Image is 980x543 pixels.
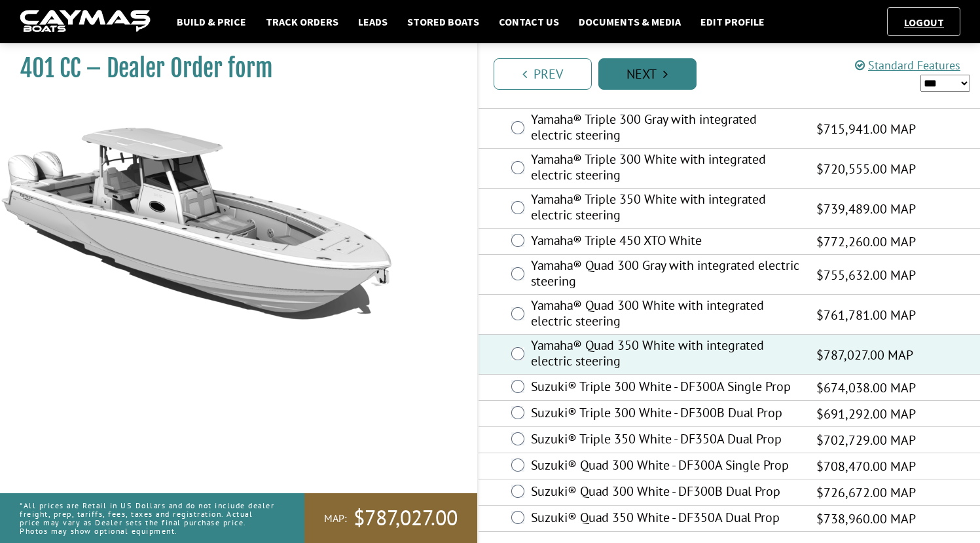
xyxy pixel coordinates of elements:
[816,483,916,502] span: $726,672.00 MAP
[531,233,801,252] label: Yamaha® Triple 450 XTO White
[816,404,916,424] span: $691,292.00 MAP
[531,457,801,476] label: Suzuki® Quad 300 White - DF300A Single Prop
[259,13,345,30] a: Track Orders
[816,232,916,252] span: $772,260.00 MAP
[324,512,347,525] span: MAP:
[816,457,916,476] span: $708,470.00 MAP
[531,431,801,450] label: Suzuki® Triple 350 White - DF350A Dual Prop
[816,345,913,365] span: $787,027.00 MAP
[816,305,916,325] span: $761,781.00 MAP
[816,430,916,450] span: $702,729.00 MAP
[816,378,916,398] span: $674,038.00 MAP
[531,483,801,502] label: Suzuki® Quad 300 White - DF300B Dual Prop
[531,257,801,292] label: Yamaha® Quad 300 Gray with integrated electric steering
[494,58,592,90] a: Prev
[170,13,253,30] a: Build & Price
[20,54,445,83] h1: 401 CC – Dealer Order form
[898,16,951,29] a: Logout
[855,58,960,73] a: Standard Features
[352,13,394,30] a: Leads
[531,111,801,146] label: Yamaha® Triple 300 Gray with integrated electric steering
[20,10,151,34] img: caymas-dealer-connect-2ed40d3bc7270c1d8d7ffb4b79bf05adc795679939227970def78ec6f6c03838.gif
[816,119,916,139] span: $715,941.00 MAP
[531,379,801,398] label: Suzuki® Triple 300 White - DF300A Single Prop
[304,493,477,543] a: MAP:$787,027.00
[531,151,801,186] label: Yamaha® Triple 300 White with integrated electric steering
[531,191,801,226] label: Yamaha® Triple 350 White with integrated electric steering
[531,510,801,529] label: Suzuki® Quad 350 White - DF350A Dual Prop
[816,159,916,179] span: $720,555.00 MAP
[401,13,486,30] a: Stored Boats
[20,495,275,542] p: *All prices are Retail in US Dollars and do not include dealer freight, prep, tariffs, fees, taxe...
[531,297,801,332] label: Yamaha® Quad 300 White with integrated electric steering
[492,13,566,30] a: Contact Us
[598,58,697,90] a: Next
[572,13,687,30] a: Documents & Media
[694,13,771,30] a: Edit Profile
[816,199,916,219] span: $739,489.00 MAP
[531,405,801,424] label: Suzuki® Triple 300 White - DF300B Dual Prop
[531,337,801,372] label: Yamaha® Quad 350 White with integrated electric steering
[816,509,916,529] span: $738,960.00 MAP
[354,504,458,532] span: $787,027.00
[816,265,916,285] span: $755,632.00 MAP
